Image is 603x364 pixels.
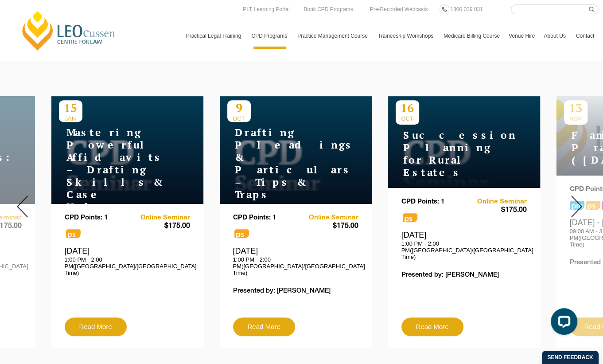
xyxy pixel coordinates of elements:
p: Presented by: [PERSON_NAME] [233,287,358,295]
div: [DATE] [401,230,527,260]
div: [DATE] [233,246,358,276]
span: ps [403,213,417,222]
span: 1300 039 031 [450,6,482,12]
a: Read More [65,317,127,336]
span: $175.00 [296,222,358,231]
a: Book CPD Programs [301,4,355,14]
a: 1300 039 031 [448,4,485,14]
span: $175.00 [464,206,527,215]
p: 1:00 PM - 2:00 PM([GEOGRAPHIC_DATA]/[GEOGRAPHIC_DATA] Time) [401,240,527,260]
span: OCT [396,115,419,122]
iframe: LiveChat chat widget [544,305,581,342]
a: Read More [233,317,295,336]
a: About Us [539,23,571,49]
p: CPD Points: 1 [401,198,464,206]
span: ps [66,229,81,238]
p: 15 [59,100,82,115]
img: Next [571,196,582,217]
p: 16 [396,100,419,115]
a: Read More [401,317,463,336]
a: Traineeship Workshops [373,23,439,49]
p: Presented by: [PERSON_NAME] [401,271,527,279]
a: Practice Management Course [293,23,373,49]
div: [DATE] [65,246,190,276]
h4: Drafting Pleadings & Particulars – Tips & Traps [227,126,338,201]
a: Online Seminar [127,214,190,222]
a: PLT Learning Portal [241,4,292,14]
h4: Mastering Powerful Affidavits – Drafting Skills & Case Update [59,126,170,213]
p: 1:00 PM - 2:00 PM([GEOGRAPHIC_DATA]/[GEOGRAPHIC_DATA] Time) [233,256,358,276]
p: CPD Points: 1 [233,214,296,222]
span: OCT [227,115,251,122]
span: ps [234,229,249,238]
a: Contact [572,23,599,49]
p: 1:00 PM - 2:00 PM([GEOGRAPHIC_DATA]/[GEOGRAPHIC_DATA] Time) [65,256,190,276]
a: Medicare Billing Course [439,23,504,49]
h4: Succession Planning for Rural Estates [396,129,506,179]
a: Online Seminar [296,214,358,222]
p: 9 [227,100,251,115]
img: Prev [17,196,28,217]
a: Venue Hire [504,23,539,49]
a: CPD Programs [247,23,293,49]
span: $175.00 [127,222,190,231]
a: Practical Legal Training [182,23,247,49]
p: CPD Points: 1 [65,214,128,222]
a: Online Seminar [464,198,527,206]
span: JAN [59,115,82,122]
a: [PERSON_NAME] Centre for Law [20,10,118,51]
a: Pre-Recorded Webcasts [368,4,430,14]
